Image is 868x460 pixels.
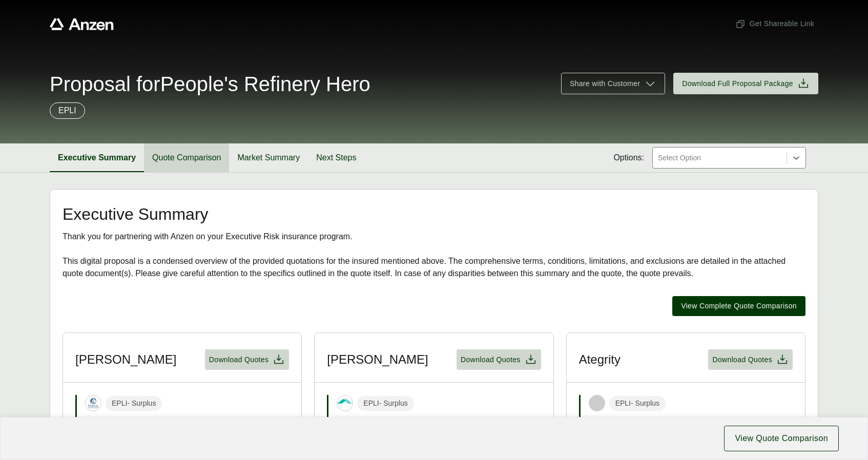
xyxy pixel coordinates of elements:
span: Download Quotes [461,354,521,365]
span: Download Quotes [712,354,772,365]
img: Hamilton Select [337,395,353,411]
button: View Complete Quote Comparison [672,296,805,316]
button: Get Shareable Link [731,14,818,33]
span: Get Shareable Link [735,18,814,29]
button: Quote Comparison [144,143,229,172]
span: EPLI - Surplus [609,396,666,411]
button: Next Steps [308,143,364,172]
span: Download Quotes [209,354,269,365]
span: View Quote Comparison [735,432,828,445]
h3: Ategrity [579,352,621,367]
button: Download Quotes [708,349,793,370]
span: Download Full Proposal Package [682,78,793,89]
h3: [PERSON_NAME] [327,352,428,367]
span: View Complete Quote Comparison [681,301,797,311]
button: Download Full Proposal Package [673,73,818,94]
img: Hudson [86,395,101,411]
h2: Executive Summary [63,206,805,222]
span: Options: [613,152,644,164]
button: View Quote Comparison [724,426,839,451]
span: EPLI - Surplus [357,396,414,411]
span: EPLI - Surplus [106,396,162,411]
button: Market Summary [229,143,308,172]
div: Thank you for partnering with Anzen on your Executive Risk insurance program. This digital propos... [63,231,805,280]
p: EPLI [58,104,76,117]
span: Proposal for People's Refinery Hero [50,74,370,94]
a: Anzen website [50,18,114,30]
button: Executive Summary [50,143,144,172]
button: Share with Customer [561,73,665,94]
button: Download Quotes [457,349,541,370]
span: Share with Customer [570,78,640,89]
h3: [PERSON_NAME] [75,352,176,367]
button: Download Quotes [205,349,290,370]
